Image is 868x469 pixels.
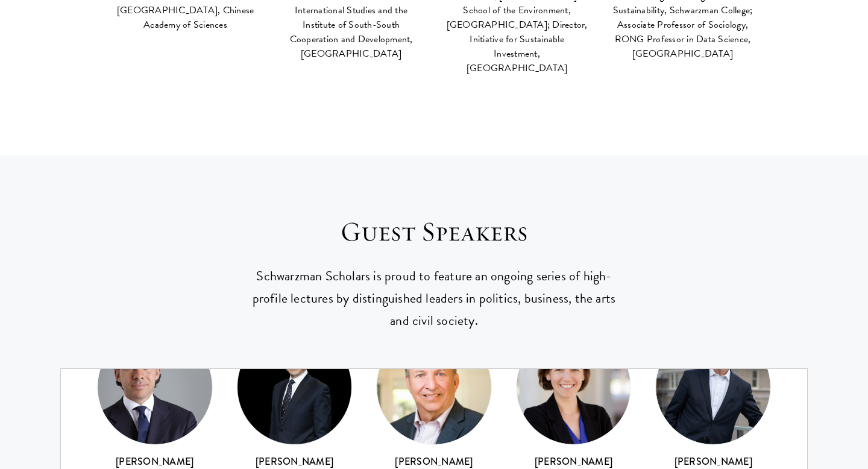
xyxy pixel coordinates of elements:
h3: Guest Speakers [244,215,624,249]
h3: [PERSON_NAME] [376,455,492,469]
h3: [PERSON_NAME] [516,455,632,469]
h3: [PERSON_NAME] [237,455,353,469]
h3: [PERSON_NAME] [97,455,213,469]
p: Schwarzman Scholars is proud to feature an ongoing series of high-profile lectures by distinguish... [244,265,624,332]
h3: [PERSON_NAME] [655,455,771,469]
